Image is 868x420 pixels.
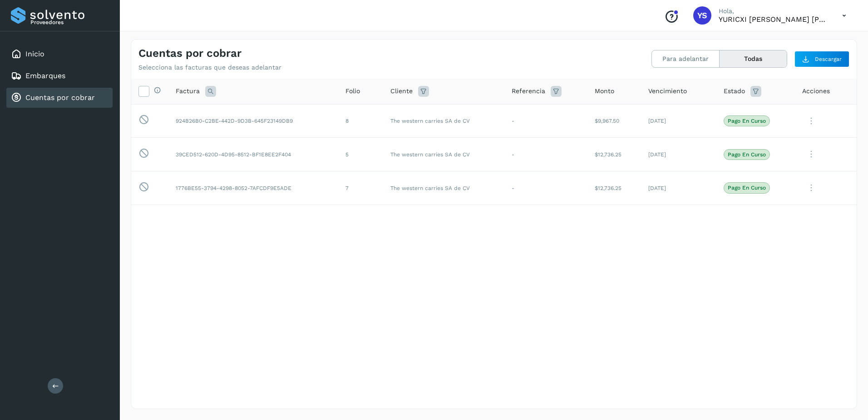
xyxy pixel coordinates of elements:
[138,64,281,71] p: Selecciona las facturas que deseas adelantar
[720,50,787,67] button: Todas
[6,88,113,108] div: Cuentas por cobrar
[30,19,109,25] p: Proveedores
[648,86,687,96] span: Vencimiento
[728,151,766,158] p: Pago en curso
[383,104,504,138] td: The western carries SA de CV
[338,171,383,205] td: 7
[641,104,717,138] td: [DATE]
[587,171,641,205] td: $12,736.25
[815,55,842,63] span: Descargar
[338,104,383,138] td: 8
[6,44,113,64] div: Inicio
[338,138,383,171] td: 5
[641,138,717,171] td: [DATE]
[512,86,545,96] span: Referencia
[595,86,614,96] span: Monto
[587,138,641,171] td: $12,736.25
[168,171,338,205] td: 1776BE55-3794-4298-8052-7AFCDF9E5ADE
[724,86,745,96] span: Estado
[25,93,95,102] a: Cuentas por cobrar
[728,185,766,191] p: Pago en curso
[719,7,828,15] p: Hola,
[6,66,113,86] div: Embarques
[390,86,413,96] span: Cliente
[383,138,504,171] td: The western carries SA de CV
[504,171,587,205] td: -
[652,50,720,67] button: Para adelantar
[168,138,338,171] td: 39CED512-620D-4D95-8512-BF1E8EE2F404
[728,118,766,124] p: Pago en curso
[719,15,828,24] p: YURICXI SARAHI CANIZALES AMPARO
[641,171,717,205] td: [DATE]
[345,86,360,96] span: Folio
[25,71,65,80] a: Embarques
[138,47,242,60] h4: Cuentas por cobrar
[587,104,641,138] td: $9,967.50
[794,51,849,67] button: Descargar
[383,171,504,205] td: The western carries SA de CV
[504,138,587,171] td: -
[168,104,338,138] td: 924B26B0-C2BE-442D-9D3B-645F23149DB9
[25,50,44,58] a: Inicio
[504,104,587,138] td: -
[176,86,200,96] span: Factura
[802,86,830,96] span: Acciones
